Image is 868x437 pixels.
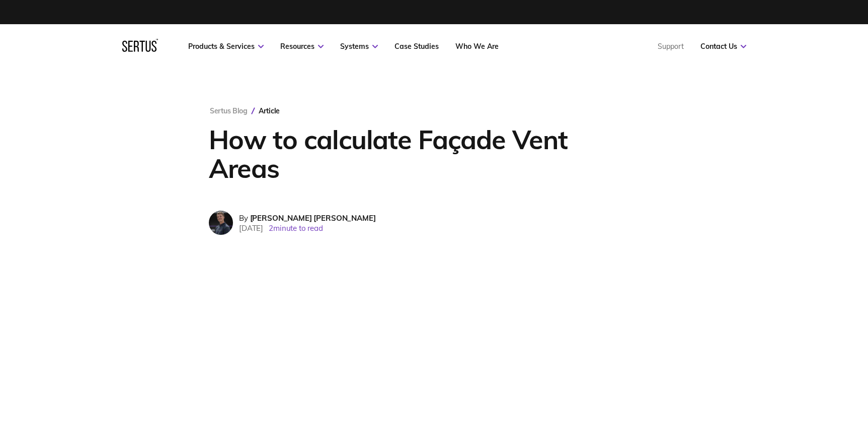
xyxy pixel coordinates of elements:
[455,42,499,51] a: Who We Are
[280,42,324,51] a: Resources
[188,42,264,51] a: Products & Services
[210,106,248,115] a: Sertus Blog
[700,42,746,51] a: Contact Us
[239,213,376,223] div: By
[340,42,378,51] a: Systems
[250,213,376,223] span: [PERSON_NAME] [PERSON_NAME]
[394,42,439,51] a: Case Studies
[658,42,684,51] a: Support
[269,223,323,233] span: 2 minute to read
[209,125,594,182] h1: How to calculate Façade Vent Areas
[239,223,263,233] span: [DATE]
